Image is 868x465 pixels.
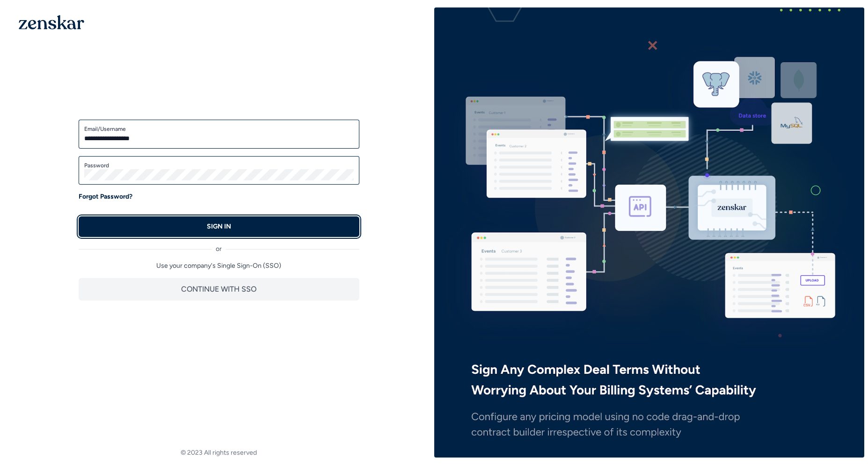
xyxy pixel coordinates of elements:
[84,162,354,169] label: Password
[79,261,359,271] p: Use your company's Single Sign-On (SSO)
[79,192,132,201] a: Forgot Password?
[4,448,434,458] footer: © 2023 All rights reserved
[79,237,359,254] div: or
[19,15,84,29] img: 1OGAJ2xQqyY4LXKgY66KYq0eOWRCkrZdAb3gUhuVAqdWPZE9SRJmCz+oDMSn4zDLXe31Ii730ItAGKgCKgCCgCikA4Av8PJUP...
[79,216,359,237] button: SIGN IN
[84,125,354,133] label: Email/Username
[207,222,231,231] p: SIGN IN
[79,278,359,300] button: CONTINUE WITH SSO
